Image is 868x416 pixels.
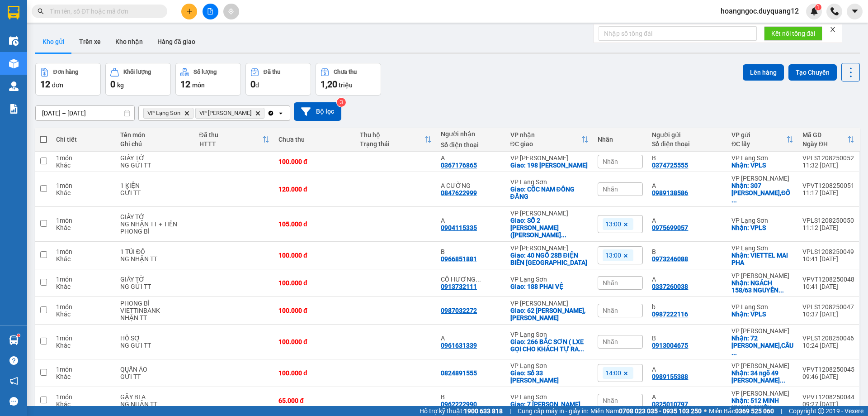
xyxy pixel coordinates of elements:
div: Giao: 266 BẮC SƠN ( LXE GỌI CHO KHÁCH TỰ RA LẤY) [510,338,589,353]
div: 0913732111 [441,283,477,290]
div: Khác [56,342,111,349]
div: 0374725555 [652,162,688,169]
span: 12 [40,79,50,90]
div: 0966851881 [441,255,477,263]
div: Giao: SỐ 2 TÔN THẤT THUYẾT (SƠN TÙNG AUTO) [510,217,589,239]
div: 1 món [56,154,111,162]
div: GIẤY TỜ [120,276,190,283]
div: VP gửi [731,131,786,139]
div: 120.000 đ [278,186,350,193]
div: Khác [56,189,111,196]
div: 0973246088 [652,255,688,263]
div: GỬI TT [120,189,190,196]
div: VP Lạng Sơn [510,331,589,338]
button: Đơn hàng12đơn [35,63,101,96]
div: 11:12 [DATE] [802,224,854,231]
div: A [441,335,501,342]
span: ... [731,196,737,204]
input: Selected VP Lạng Sơn, VP Minh Khai. [266,109,267,118]
div: Giao: CỐC NAM ĐỒNG ĐĂNG [510,186,589,200]
img: warehouse-icon [9,81,19,91]
div: 100.000 đ [278,369,350,377]
div: NHẬN TT [120,314,190,321]
div: Ghi chú [120,140,190,148]
div: B [441,393,501,401]
div: Đơn hàng [53,69,78,75]
div: GẬY BI A [120,393,190,401]
div: 100.000 đ [278,279,350,287]
div: GỬI TT [120,373,190,380]
div: NG NHẬN TT + TIỀN PHONG BÌ [120,220,190,235]
div: Nhận: VIETTEL MAI PHA [731,252,793,266]
div: VP nhận [510,131,582,139]
div: Thu hộ [360,131,425,139]
button: Chưa thu1,20 triệu [316,63,381,96]
div: Giao: 198 NGUYỄN TUÂN [510,162,589,169]
div: VPLS1208250049 [802,248,854,255]
span: copyright [818,408,824,414]
span: ... [778,287,784,294]
span: Nhãn [603,279,618,287]
div: VP [PERSON_NAME] [510,154,589,162]
div: 1 món [56,366,111,373]
span: đ [255,81,259,89]
div: 0325010797 [652,401,688,408]
svg: open [277,110,284,117]
div: VPLS1208250046 [802,335,854,342]
div: VP Lạng Sơn [731,244,793,252]
div: NG GỬI TT [120,283,190,290]
div: Giao: 40 NGÕ 28B ĐIỆN BIÊN PHÚ BA ĐÌNH [510,252,589,266]
div: Nhận: 72 TRẦN ĐANG NINH,CẦU GIẤY,HÀ NỘI [731,335,793,356]
div: 11:17 [DATE] [802,189,854,196]
div: 65.000 đ [278,397,350,404]
strong: 0369 525 060 [735,407,774,415]
div: VP [PERSON_NAME] [731,327,793,335]
span: Miền Bắc [709,406,774,416]
div: Giao: 188 PHAI VỆ [510,283,589,290]
span: Nhãn [603,397,618,404]
span: Nhãn [603,186,618,193]
div: A [652,217,722,224]
div: VP Lạng Sơn [510,362,589,369]
span: món [192,81,205,89]
span: VP Lạng Sơn, close by backspace [143,108,193,119]
span: plus [186,8,193,14]
div: VP Lạng Sơn [731,154,793,162]
button: Tạo Chuyến [788,64,837,81]
span: Cung cấp máy in - giấy in: [518,406,588,416]
span: 0 [110,79,115,90]
span: kg [117,81,124,89]
img: icon-new-feature [810,7,818,15]
div: GIẤY TỜ [120,213,190,220]
div: 11:32 [DATE] [802,162,854,169]
div: 0904115335 [441,224,477,231]
div: Khối lượng [123,69,151,75]
div: Tên món [120,131,190,139]
span: close [830,26,836,33]
div: HỒ SƠ [120,335,190,342]
div: 0824891555 [441,369,477,377]
svg: Delete [184,110,189,116]
span: Nhãn [603,307,618,314]
div: 1 món [56,276,111,283]
div: A [652,276,722,283]
img: warehouse-icon [9,36,19,46]
div: VP [PERSON_NAME] [731,362,793,369]
div: 10:24 [DATE] [802,342,854,349]
button: Khối lượng0kg [105,63,171,96]
span: aim [228,8,234,14]
span: đơn [52,81,63,89]
div: A [441,217,501,224]
button: Bộ lọc [294,102,341,121]
img: logo-vxr [8,6,19,19]
div: Khác [56,373,111,380]
button: aim [223,4,239,19]
div: 1 món [56,248,111,255]
span: Hỗ trợ kỹ thuật: [420,406,503,416]
div: Nhận: 512 MINH KHAI(8 CHIẾN THẮNG HD) [731,397,793,411]
span: ... [731,349,737,356]
div: 1 món [56,182,111,189]
div: VPVT1208250044 [802,393,854,401]
div: Ngày ĐH [802,140,847,148]
div: Số điện thoại [652,140,722,148]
